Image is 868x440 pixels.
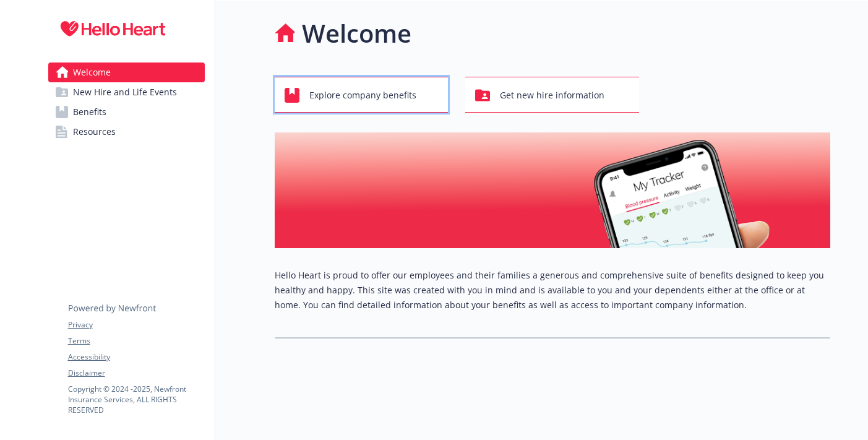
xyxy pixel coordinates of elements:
[68,352,204,363] a: Accessibility
[48,82,205,102] a: New Hire and Life Events
[48,63,205,82] a: Welcome
[73,102,106,122] span: Benefits
[302,15,411,52] h1: Welcome
[275,132,830,248] img: overview page banner
[73,82,177,102] span: New Hire and Life Events
[48,122,205,142] a: Resources
[48,102,205,122] a: Benefits
[465,77,639,113] button: Get new hire information
[309,84,416,107] span: Explore company benefits
[68,368,204,379] a: Disclaimer
[275,77,449,113] button: Explore company benefits
[275,268,830,313] p: Hello Heart is proud to offer our employees and their families a generous and comprehensive suite...
[68,335,204,347] a: Terms
[500,84,604,107] span: Get new hire information
[73,63,111,82] span: Welcome
[68,384,204,415] p: Copyright © 2024 - 2025 , Newfront Insurance Services, ALL RIGHTS RESERVED
[73,122,116,142] span: Resources
[68,319,204,330] a: Privacy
